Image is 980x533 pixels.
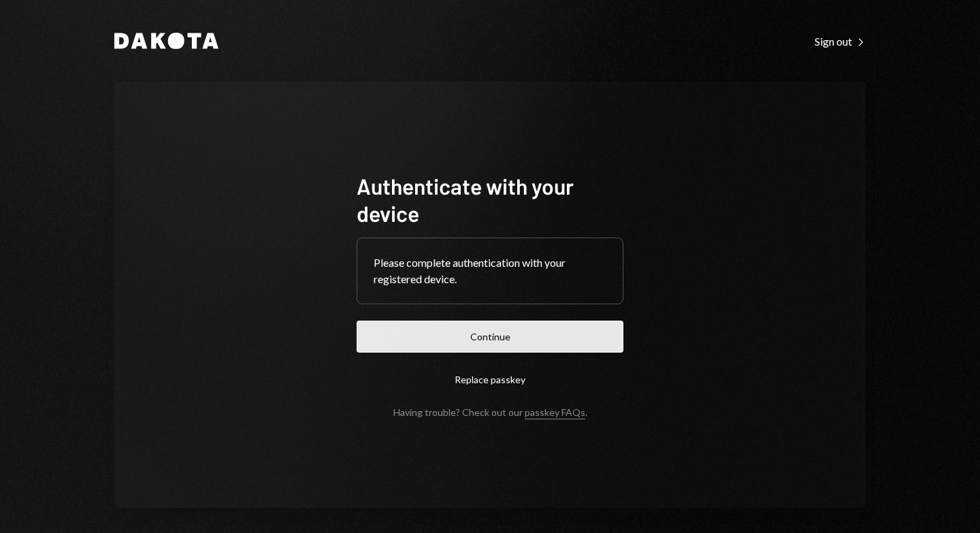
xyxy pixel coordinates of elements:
div: Having trouble? Check out our . [393,406,587,418]
div: Please complete authentication with your registered device. [374,255,606,287]
a: Sign out [815,33,866,48]
div: Sign out [815,35,866,48]
a: passkey FAQs [525,406,585,419]
h1: Authenticate with your device [357,172,623,227]
button: Replace passkey [357,364,623,395]
button: Continue [357,321,623,353]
